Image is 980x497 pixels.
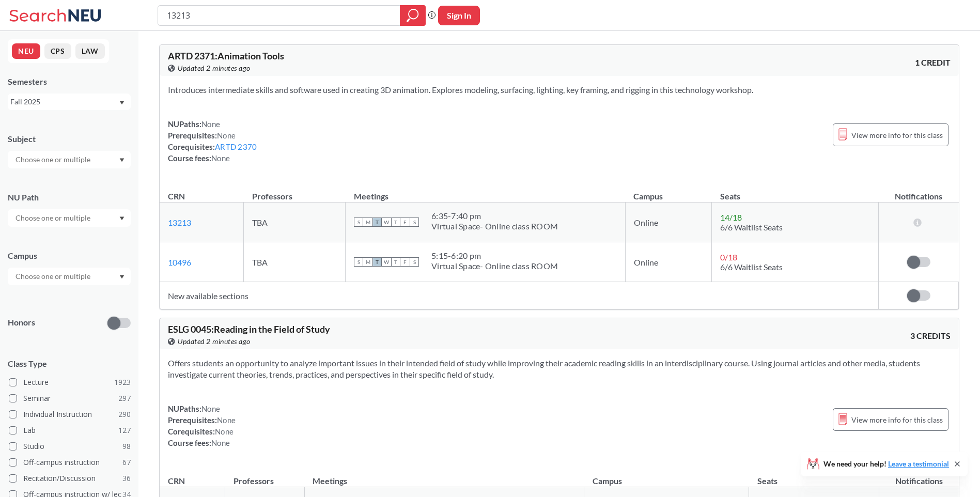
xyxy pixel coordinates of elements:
[720,212,742,222] span: 14 / 18
[888,459,949,468] a: Leave a testimonial
[431,211,558,221] div: 6:35 - 7:40 pm
[720,222,783,232] span: 6/6 Waitlist Seats
[217,131,236,140] span: None
[119,158,125,162] svg: Dropdown arrow
[168,323,330,335] span: ESLG 0045 : Reading in the Field of Study
[438,6,480,25] button: Sign In
[372,218,382,227] span: T
[10,212,97,224] input: Choose one or multiple
[217,415,236,425] span: None
[391,218,400,227] span: T
[168,191,185,202] div: CRN
[244,180,346,203] th: Professors
[382,218,391,227] span: W
[410,218,419,227] span: S
[407,8,419,23] svg: magnifying glass
[168,358,951,380] section: Offers students an opportunity to analyze important issues in their intended field of study while...
[720,252,737,262] span: 0 / 18
[8,358,131,369] span: Class Type
[851,129,943,142] span: View more info for this class
[211,438,230,447] span: None
[363,257,372,267] span: M
[168,475,185,487] div: CRN
[119,275,125,279] svg: Dropdown arrow
[201,119,220,129] span: None
[225,465,305,487] th: Professors
[382,257,391,267] span: W
[625,180,712,203] th: Campus
[166,7,393,24] input: Class, professor, course number, "phrase"
[431,261,558,271] div: Virtual Space- Online class ROOM
[201,404,220,413] span: None
[9,392,131,405] label: Seminar
[851,413,943,426] span: View more info for this class
[8,192,131,203] div: NU Path
[823,460,949,468] span: We need your help!
[168,403,236,448] div: NUPaths: Prerequisites: Corequisites: Course fees:
[168,50,284,61] span: ARTD 2371 : Animation Tools
[114,377,131,388] span: 1923
[122,457,131,468] span: 67
[712,180,879,203] th: Seats
[910,330,951,341] span: 3 CREDITS
[118,409,131,420] span: 290
[9,424,131,437] label: Lab
[8,94,131,110] div: Fall 2025Dropdown arrow
[211,153,230,163] span: None
[354,218,363,227] span: S
[122,441,131,452] span: 98
[244,203,346,242] td: TBA
[118,393,131,404] span: 297
[8,76,131,87] div: Semesters
[431,221,558,231] div: Virtual Space- Online class ROOM
[9,440,131,453] label: Studio
[244,242,346,282] td: TBA
[410,257,419,267] span: S
[372,257,382,267] span: T
[118,425,131,436] span: 127
[915,57,951,68] span: 1 CREDIT
[354,257,363,267] span: S
[160,282,879,309] td: New available sections
[178,336,251,347] span: Updated 2 minutes ago
[9,376,131,389] label: Lecture
[168,84,951,96] section: Introduces intermediate skills and software used in creating 3D animation. Explores modeling, sur...
[304,465,584,487] th: Meetings
[8,133,131,145] div: Subject
[10,270,97,283] input: Choose one or multiple
[625,203,712,242] td: Online
[75,43,105,59] button: LAW
[9,456,131,469] label: Off-campus instruction
[10,96,118,107] div: Fall 2025
[879,180,959,203] th: Notifications
[400,5,426,26] div: magnifying glass
[346,180,625,203] th: Meetings
[8,209,131,227] div: Dropdown arrow
[8,317,35,329] p: Honors
[12,43,40,59] button: NEU
[400,257,410,267] span: F
[8,268,131,285] div: Dropdown arrow
[625,242,712,282] td: Online
[720,262,783,272] span: 6/6 Waitlist Seats
[119,216,125,221] svg: Dropdown arrow
[168,257,191,267] a: 10496
[10,153,97,166] input: Choose one or multiple
[584,465,749,487] th: Campus
[431,251,558,261] div: 5:15 - 6:20 pm
[122,473,131,484] span: 36
[749,465,879,487] th: Seats
[9,472,131,485] label: Recitation/Discussion
[215,142,257,151] a: ARTD 2370
[363,218,372,227] span: M
[8,151,131,168] div: Dropdown arrow
[168,218,191,227] a: 13213
[178,63,251,74] span: Updated 2 minutes ago
[400,218,410,227] span: F
[119,101,125,105] svg: Dropdown arrow
[9,408,131,421] label: Individual Instruction
[168,118,257,164] div: NUPaths: Prerequisites: Corequisites: Course fees:
[44,43,71,59] button: CPS
[391,257,400,267] span: T
[215,427,234,436] span: None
